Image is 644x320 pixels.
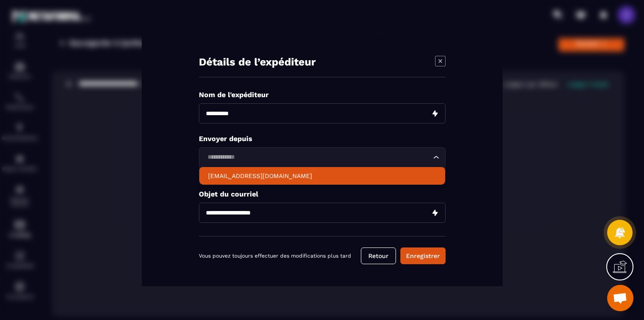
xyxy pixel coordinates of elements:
[361,247,396,264] button: Retour
[199,190,446,198] p: Objet du courriel
[199,147,446,167] div: Search for option
[607,285,633,311] a: Ouvrir le chat
[199,135,446,143] p: Envoyer depuis
[205,153,431,162] input: Search for option
[208,171,436,180] p: hello@yougcacademy.com
[199,253,351,259] p: Vous pouvez toujours effectuer des modifications plus tard
[199,56,316,68] h4: Détails de l’expéditeur
[400,247,446,264] button: Enregistrer
[199,91,446,99] p: Nom de l'expéditeur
